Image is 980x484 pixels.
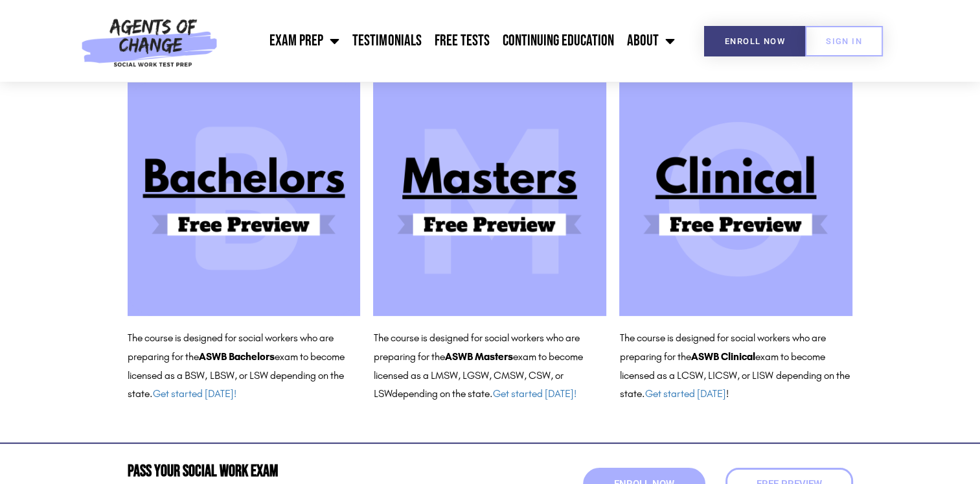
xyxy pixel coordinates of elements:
span: Enroll Now [725,37,785,45]
a: Testimonials [346,25,427,57]
p: The course is designed for social workers who are preparing for the exam to become licensed as a ... [373,329,606,404]
p: The course is designed for social workers who are preparing for the exam to become licensed as a ... [128,329,361,404]
span: . ! [641,387,728,400]
a: Enroll Now [704,26,806,56]
span: SIGN IN [826,37,862,45]
p: The course is designed for social workers who are preparing for the exam to become licensed as a ... [619,329,852,404]
b: ASWB Masters [444,350,512,363]
b: ASWB Clinical [690,350,755,363]
a: About [620,25,681,57]
a: Exam Prep [263,25,346,57]
span: depending on the state. [391,387,576,400]
a: Continuing Education [496,25,620,57]
h2: Pass Your Social Work Exam [128,463,484,479]
a: Get started [DATE]! [153,387,236,400]
a: Get started [DATE]! [492,387,576,400]
b: ASWB Bachelors [199,350,275,363]
a: Get started [DATE] [644,387,725,400]
nav: Menu [224,25,681,57]
a: SIGN IN [805,26,883,56]
a: Free Tests [427,25,496,57]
